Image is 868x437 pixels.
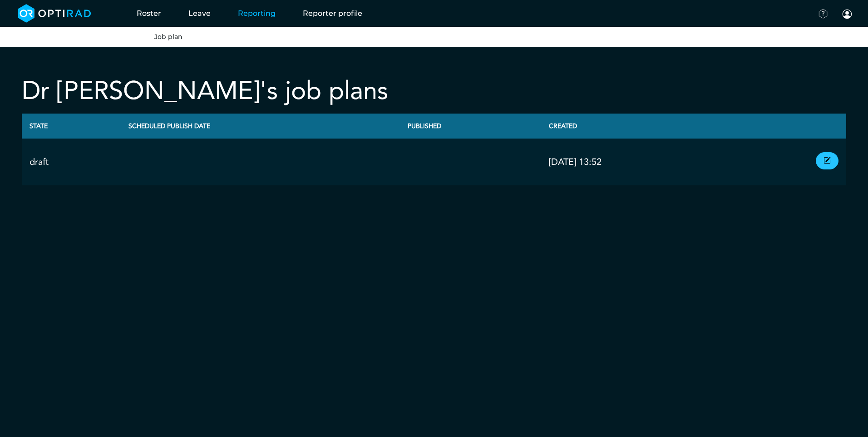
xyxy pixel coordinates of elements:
th: State [22,114,121,139]
td: draft [22,139,121,185]
th: Scheduled Publish Date [121,114,400,139]
th: Published [400,114,541,139]
h2: Dr [PERSON_NAME]'s job plans [22,76,388,106]
img: brand-opti-rad-logos-blue-and-white-d2f68631ba2948856bd03f2d395fb146ddc8fb01b4b6e9315ea85fa773367... [18,4,91,23]
td: [DATE] 13:52 [541,139,737,185]
a: Job plan [154,33,182,41]
th: Created [541,114,737,139]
